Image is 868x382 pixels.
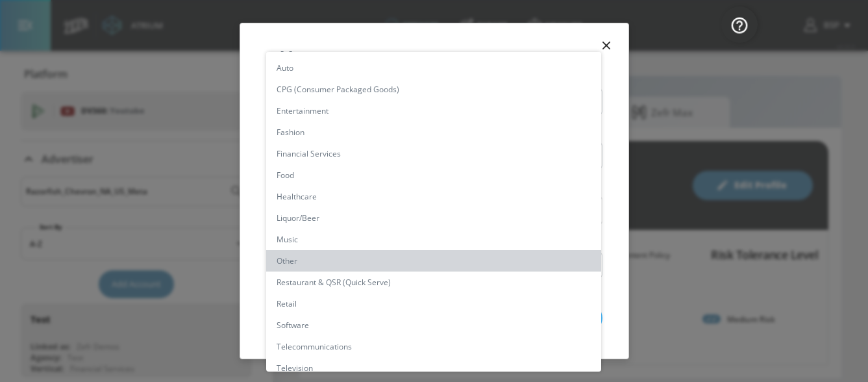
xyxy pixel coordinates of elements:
[266,79,601,100] li: CPG (Consumer Packaged Goods)
[266,250,601,272] li: Other
[266,186,601,207] li: Healthcare
[266,357,601,379] li: Television
[721,6,758,43] button: Open Resource Center
[266,57,601,79] li: Auto
[266,164,601,186] li: Food
[266,293,601,314] li: Retail
[266,314,601,336] li: Software
[266,100,601,121] li: Entertainment
[266,229,601,250] li: Music
[266,121,601,143] li: Fashion
[266,207,601,229] li: Liquor/Beer
[266,272,601,293] li: Restaurant & QSR (Quick Serve)
[266,336,601,357] li: Telecommunications
[266,143,601,164] li: Financial Services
